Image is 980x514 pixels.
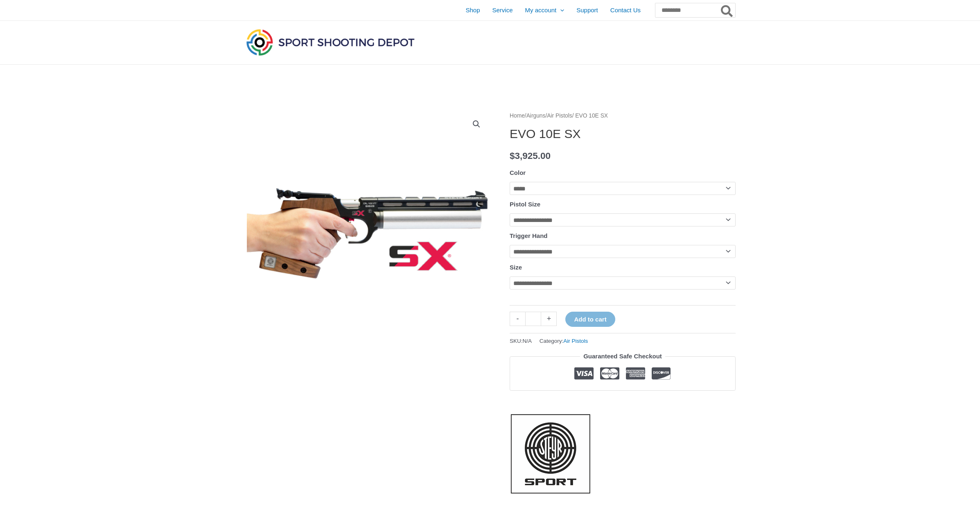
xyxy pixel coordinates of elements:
[469,117,484,131] a: View full-screen image gallery
[563,338,588,344] a: Air Pistols
[510,111,736,121] nav: Breadcrumb
[510,151,515,161] span: $
[510,312,525,326] a: -
[510,232,548,239] label: Trigger Hand
[244,111,490,356] img: EVO 10E SX
[510,397,736,407] iframe: Customer reviews powered by Trustpilot
[525,312,541,326] input: Product quantity
[540,336,588,346] span: Category:
[510,413,592,495] a: Steyr Sport
[547,113,572,119] a: Air Pistols
[565,312,615,327] button: Add to cart
[510,169,526,176] label: Color
[510,113,525,119] a: Home
[510,127,736,141] h1: EVO 10E SX
[510,151,551,161] bdi: 3,925.00
[719,3,735,17] button: Search
[580,351,665,362] legend: Guaranteed Safe Checkout
[510,336,532,346] span: SKU:
[541,312,557,326] a: +
[526,113,546,119] a: Airguns
[523,338,532,344] span: N/A
[510,264,522,271] label: Size
[510,201,540,208] label: Pistol Size
[244,27,416,57] img: Sport Shooting Depot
